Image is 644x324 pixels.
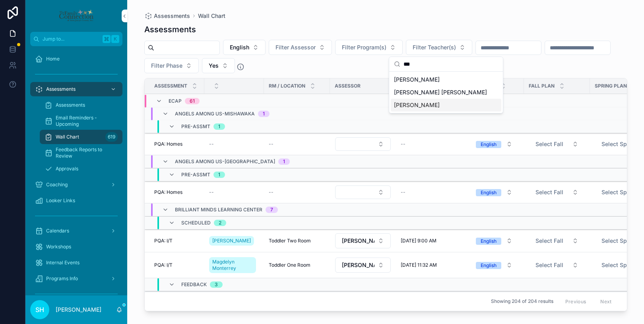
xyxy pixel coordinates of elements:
[413,43,456,51] span: Filter Teacher(s)
[469,137,519,151] button: Select Button
[181,281,207,288] span: Feedback
[46,197,75,204] span: Looker Links
[335,40,403,55] button: Select Button
[40,98,122,112] a: Assessments
[154,83,187,89] span: Assessment
[342,43,386,51] span: Filter Program(s)
[46,275,78,282] span: Programs Info
[181,123,210,130] span: Pre-Assmt
[212,259,253,271] span: Magdelyn Monterrey
[40,162,122,176] a: Approvals
[401,262,437,268] span: [DATE] 11:32 AM
[535,237,563,245] span: Select Fall
[212,238,251,244] span: [PERSON_NAME]
[469,234,519,248] button: Select Button
[154,12,190,20] span: Assessments
[56,306,101,314] p: [PERSON_NAME]
[335,137,391,151] button: Select Button
[112,36,118,42] span: K
[529,185,585,199] button: Select Button
[269,262,310,268] span: Toddler One Room
[335,233,391,249] a: Select Button
[181,172,210,178] span: Pre-Assmt
[529,258,585,273] a: Select Button
[269,238,311,244] span: Toddler Two Room
[56,115,114,127] span: Email Reminders - Upcoming
[56,134,79,140] span: Wall Chart
[469,258,519,273] a: Select Button
[335,137,391,151] a: Select Button
[223,40,266,55] button: Select Button
[219,220,221,226] div: 2
[105,132,118,142] div: 619
[154,189,200,195] a: PQA: Homes
[144,24,196,35] h1: Assessments
[269,141,274,147] span: --
[144,12,190,20] a: Assessments
[46,228,69,234] span: Calendars
[151,62,182,70] span: Filter Phase
[154,238,173,244] span: PQA: I/T
[154,141,200,147] a: PQA: Homes
[209,234,259,247] a: [PERSON_NAME]
[469,258,519,272] button: Select Button
[535,140,563,148] span: Select Fall
[169,98,182,104] span: ECAP
[46,244,71,250] span: Workshops
[269,262,325,268] a: Toddler One Room
[230,43,249,51] span: English
[58,10,94,22] img: App logo
[335,83,361,89] span: Assessor
[181,220,211,226] span: Scheduled
[481,189,497,196] div: English
[342,237,374,245] span: [PERSON_NAME]
[175,158,275,165] span: Angels Among Us-[GEOGRAPHIC_DATA]
[529,83,555,89] span: Fall Plan
[529,234,585,248] button: Select Button
[30,52,122,66] a: Home
[30,224,122,238] a: Calendars
[46,86,76,92] span: Assessments
[342,261,374,269] span: [PERSON_NAME]
[269,238,325,244] a: Toddler Two Room
[283,158,285,165] div: 1
[40,130,122,144] a: Wall Chart619
[209,236,254,246] a: [PERSON_NAME]
[401,238,460,244] a: [DATE] 9:00 AM
[46,182,68,188] span: Coaching
[215,281,218,288] div: 3
[43,36,99,42] span: Jump to...
[175,207,262,213] span: Brilliant Minds Learning Center
[30,193,122,208] a: Looker Links
[154,262,173,268] span: PQA: I/T
[30,32,122,46] button: Jump to...K
[218,172,220,178] div: 1
[154,262,200,268] a: PQA: I/T
[389,72,503,113] div: Suggestions
[209,189,214,195] span: --
[56,166,78,172] span: Approvals
[56,146,114,159] span: Feedback Reports to Review
[209,189,259,195] a: --
[535,188,563,196] span: Select Fall
[40,114,122,128] a: Email Reminders - Upcoming
[529,233,585,248] a: Select Button
[529,137,585,151] button: Select Button
[154,141,182,147] span: PQA: Homes
[154,238,200,244] a: PQA: I/T
[481,238,497,245] div: English
[46,260,80,266] span: Internal Events
[30,240,122,254] a: Workshops
[209,256,259,275] a: Magdelyn Monterrey
[406,40,472,55] button: Select Button
[335,257,391,273] a: Select Button
[595,83,627,89] span: Spring Plan
[269,40,332,55] button: Select Button
[270,207,273,213] div: 7
[601,188,635,196] span: Select Spring
[218,123,220,130] div: 1
[190,98,195,104] div: 61
[209,141,214,147] span: --
[30,82,122,96] a: Assessments
[335,233,391,248] button: Select Button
